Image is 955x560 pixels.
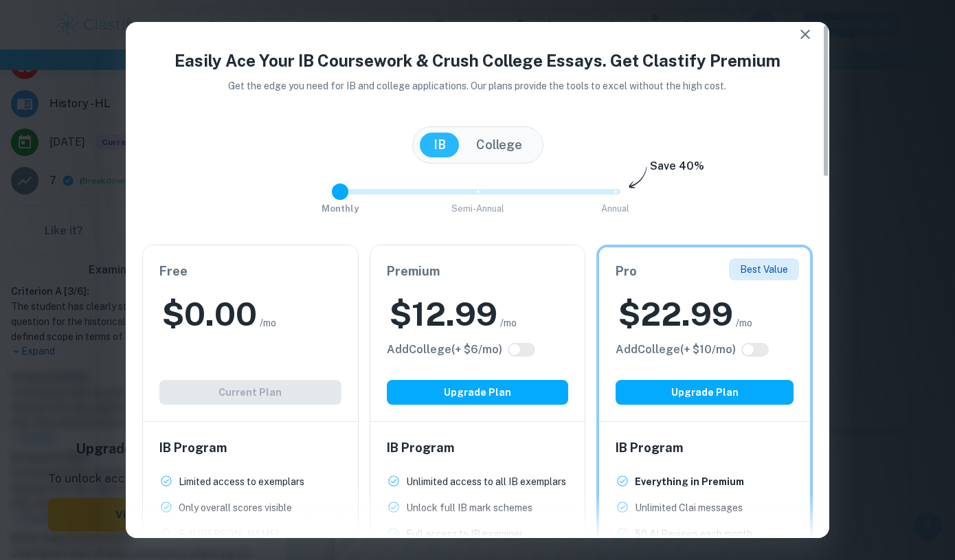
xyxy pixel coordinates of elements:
button: IB [420,133,460,157]
button: College [462,133,536,157]
h2: $ 12.99 [390,292,497,336]
p: Unlimited access to all IB exemplars [406,474,566,489]
span: Annual [601,203,629,214]
h6: Click to see all the additional College features. [616,341,736,358]
button: Upgrade Plan [387,380,569,405]
h6: Click to see all the additional College features. [387,341,502,358]
span: /mo [500,315,517,331]
p: Limited access to exemplars [179,474,304,489]
span: /mo [260,315,276,331]
h6: Free [159,262,341,281]
p: Best Value [740,262,788,277]
h2: $ 22.99 [618,292,733,336]
span: /mo [736,315,752,331]
h6: IB Program [159,438,341,458]
button: Upgrade Plan [616,380,794,405]
h6: IB Program [387,438,569,458]
h6: Pro [616,262,794,281]
p: Get the edge you need for IB and college applications. Our plans provide the tools to excel witho... [210,78,746,93]
span: Monthly [322,203,359,214]
h6: IB Program [616,438,794,458]
h6: Premium [387,262,569,281]
p: Everything in Premium [635,474,744,489]
span: Semi-Annual [451,203,504,214]
img: subscription-arrow.svg [629,166,647,190]
h2: $ 0.00 [162,292,257,336]
h6: Save 40% [650,158,704,181]
h4: Easily Ace Your IB Coursework & Crush College Essays. Get Clastify Premium [142,48,813,73]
